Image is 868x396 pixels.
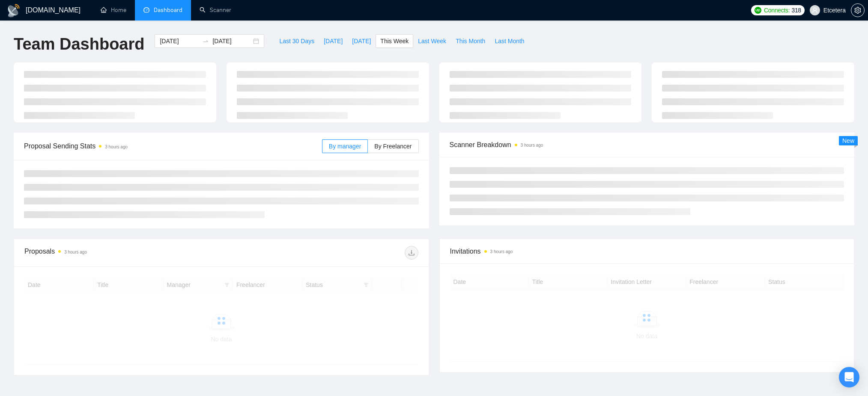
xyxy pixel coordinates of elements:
time: 3 hours ago [521,143,543,148]
button: This Week [376,34,413,48]
span: to [202,38,209,44]
span: [DATE] [352,36,371,46]
input: End date [212,36,251,46]
button: This Month [451,34,490,48]
img: upwork-logo.png [755,7,761,14]
span: dashboard [143,7,149,13]
span: user [812,7,818,13]
button: Last Month [490,34,529,48]
a: searchScanner [200,6,231,14]
h1: Team Dashboard [14,34,144,54]
button: setting [851,3,865,17]
span: setting [851,7,864,14]
span: By Freelancer [374,143,412,150]
span: This Week [380,36,409,46]
span: Last Week [418,36,446,46]
span: Last Month [495,36,524,46]
span: By manager [329,143,361,150]
span: Proposal Sending Stats [24,141,322,151]
span: Dashboard [154,6,182,14]
span: swap-right [202,38,209,44]
span: [DATE] [324,36,343,46]
button: [DATE] [319,34,347,48]
span: Connects: [764,6,790,15]
span: Invitations [450,246,844,257]
time: 3 hours ago [105,145,128,149]
span: Scanner Breakdown [450,139,844,150]
span: Last 30 Days [279,36,314,46]
span: 318 [791,6,801,15]
a: homeHome [101,6,126,14]
button: Last Week [413,34,451,48]
span: This Month [456,36,485,46]
div: Proposals [24,246,221,260]
button: Last 30 Days [274,34,319,48]
time: 3 hours ago [64,250,87,254]
button: [DATE] [347,34,376,48]
img: logo [7,4,21,18]
span: New [842,137,854,144]
time: 3 hours ago [490,249,513,254]
input: Start date [160,36,199,46]
a: setting [851,7,865,14]
div: Open Intercom Messenger [839,367,859,387]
